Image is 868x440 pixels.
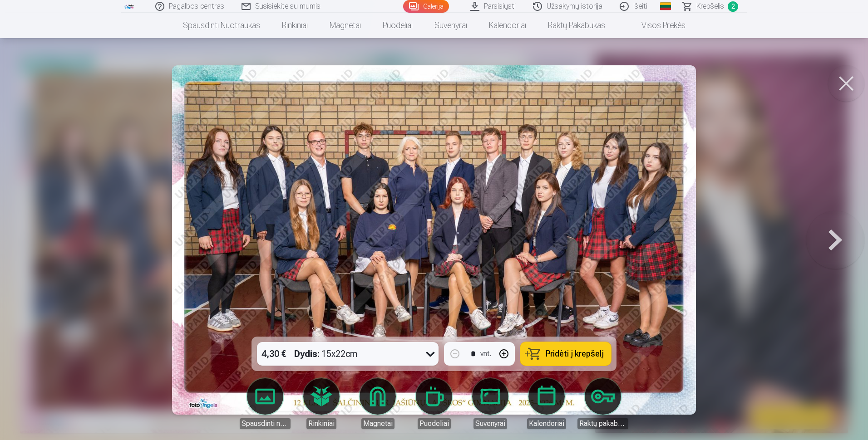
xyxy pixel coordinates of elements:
span: Pridėti į krepšelį [546,350,604,358]
span: 2 [728,1,738,12]
a: Magnetai [319,13,372,38]
a: Suvenyrai [424,13,478,38]
div: Rinkiniai [306,418,336,429]
div: vnt. [480,348,491,359]
a: Rinkiniai [271,13,319,38]
a: Visos prekės [616,13,696,38]
div: 15x22cm [294,342,358,366]
div: Puodeliai [418,418,451,429]
div: 4,30 € [257,342,291,366]
a: Magnetai [352,378,403,429]
a: Rinkiniai [296,378,347,429]
a: Kalendoriai [478,13,537,38]
a: Kalendoriai [521,378,572,429]
img: /fa2 [124,4,134,9]
div: Kalendoriai [527,418,566,429]
div: Spausdinti nuotraukas [240,418,291,429]
button: Pridėti į krepšelį [520,342,611,366]
a: Spausdinti nuotraukas [172,13,271,38]
a: Puodeliai [409,378,459,429]
a: Spausdinti nuotraukas [240,378,291,429]
a: Raktų pakabukas [577,378,628,429]
a: Raktų pakabukas [537,13,616,38]
span: Krepšelis [696,1,724,12]
strong: Dydis : [294,347,320,360]
div: Magnetai [361,418,395,429]
a: Suvenyrai [465,378,516,429]
a: Puodeliai [372,13,424,38]
div: Raktų pakabukas [577,418,628,429]
div: Suvenyrai [473,418,507,429]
